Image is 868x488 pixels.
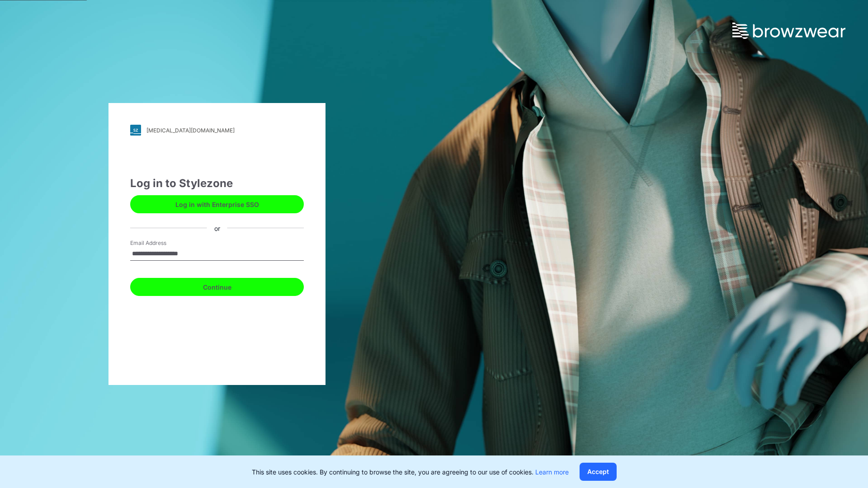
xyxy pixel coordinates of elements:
button: Log in with Enterprise SSO [130,195,304,213]
img: svg+xml;base64,PHN2ZyB3aWR0aD0iMjgiIGhlaWdodD0iMjgiIHZpZXdCb3g9IjAgMCAyOCAyOCIgZmlsbD0ibm9uZSIgeG... [130,125,141,136]
label: Email Address [130,239,193,247]
div: [MEDICAL_DATA][DOMAIN_NAME] [146,127,235,134]
button: Accept [580,463,617,481]
p: This site uses cookies. By continuing to browse the site, you are agreeing to our use of cookies. [252,467,569,477]
div: or [207,223,227,233]
a: Learn more [535,468,569,476]
div: Log in to Stylezone [130,175,304,192]
button: Continue [130,278,304,296]
a: [MEDICAL_DATA][DOMAIN_NAME] [130,125,304,136]
img: browzwear-logo.73288ffb.svg [732,23,845,39]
